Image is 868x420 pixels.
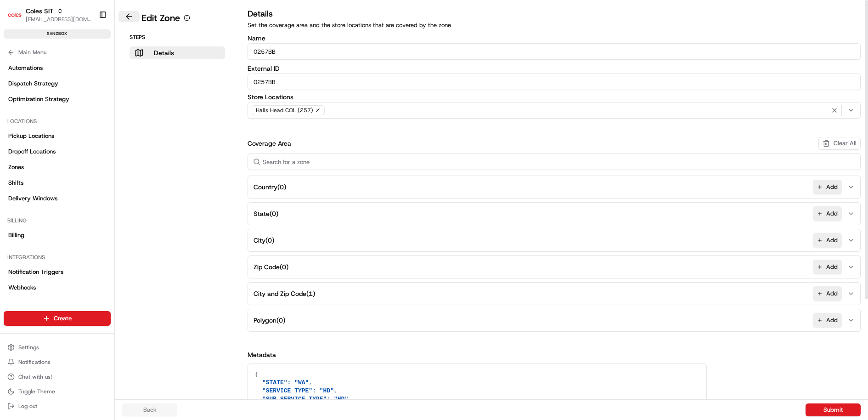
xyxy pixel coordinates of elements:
[813,260,842,274] button: Add
[78,134,85,141] div: 💻
[254,236,274,245] span: City ( 0 )
[4,114,111,129] div: Locations
[248,35,861,41] label: Name
[248,350,861,359] h3: Metadata
[54,314,72,323] span: Create
[8,231,24,239] span: Billing
[4,29,111,39] div: sandbox
[8,64,43,72] span: Automations
[4,76,111,91] a: Dispatch Strategy
[8,179,23,187] span: Shifts
[18,133,70,142] span: Knowledge Base
[8,148,56,156] span: Dropoff Locations
[9,134,17,141] div: 📗
[6,129,74,146] a: 📗Knowledge Base
[4,46,111,59] button: Main Menu
[256,107,313,114] span: Halls Head COL (257)
[254,182,286,192] span: Country ( 0 )
[4,280,111,295] a: Webhooks
[4,144,111,159] a: Dropoff Locations
[156,90,167,101] button: Start new chat
[9,87,26,104] img: 1736555255976-a54dd68f-1ca7-489b-9aae-adbdc363a1c4
[250,309,858,331] button: Polygon(0)Add
[18,403,37,410] span: Log out
[8,95,69,103] span: Optimization Strategy
[254,209,278,218] span: State ( 0 )
[31,96,116,104] div: We're available if you need us!
[4,311,111,326] button: Create
[4,4,95,26] button: Coles SITColes SIT[EMAIL_ADDRESS][DOMAIN_NAME]
[254,262,288,272] span: Zip Code ( 0 )
[8,194,57,203] span: Delivery Windows
[130,34,225,41] p: Steps
[4,250,111,265] div: Integrations
[4,61,111,75] a: Automations
[254,289,315,298] span: City and Zip Code ( 1 )
[813,206,842,221] button: Add
[65,155,111,162] a: Powered byPylon
[250,229,858,251] button: City(0)Add
[4,265,111,279] a: Notification Triggers
[4,228,111,243] a: Billing
[818,137,861,150] button: Clear All
[248,153,861,170] input: Search for a zone
[24,59,152,68] input: Clear
[18,49,46,56] span: Main Menu
[26,16,91,23] button: [EMAIL_ADDRESS][DOMAIN_NAME]
[130,46,225,59] button: Details
[18,388,55,395] span: Toggle Theme
[4,129,111,143] a: Pickup Locations
[813,180,842,194] button: Add
[31,87,151,96] div: Start new chat
[806,403,861,416] button: Submit
[8,268,63,276] span: Notification Triggers
[813,233,842,248] button: Add
[8,132,54,140] span: Pickup Locations
[154,48,174,57] p: Details
[87,133,147,142] span: API Documentation
[248,102,861,119] button: Halls Head COL (257)
[254,316,285,325] span: Polygon ( 0 )
[4,92,111,107] a: Optimization Strategy
[4,191,111,206] a: Delivery Windows
[18,358,51,366] span: Notifications
[4,356,111,369] button: Notifications
[8,163,24,171] span: Zones
[248,21,861,29] p: Set the coverage area and the store locations that are covered by the zone
[4,176,111,190] a: Shifts
[4,370,111,383] button: Chat with us!
[250,203,858,225] button: State(0)Add
[9,36,167,51] p: Welcome 👋
[8,284,36,292] span: Webhooks
[74,129,151,146] a: 💻API Documentation
[250,176,858,198] button: Country(0)Add
[4,341,111,354] button: Settings
[9,9,28,27] img: Nash
[813,286,842,301] button: Add
[18,373,52,380] span: Chat with us!
[813,313,842,328] button: Add
[248,94,861,100] label: Store Locations
[18,344,39,351] span: Settings
[250,256,858,278] button: Zip Code(0)Add
[4,385,111,398] button: Toggle Theme
[26,6,53,16] button: Coles SIT
[141,11,180,24] h1: Edit Zone
[4,213,111,228] div: Billing
[4,400,111,413] button: Log out
[91,155,111,162] span: Pylon
[4,160,111,175] a: Zones
[248,7,861,20] h3: Details
[248,65,861,72] label: External ID
[250,283,858,305] button: City and Zip Code(1)Add
[8,79,58,88] span: Dispatch Strategy
[248,139,291,148] h3: Coverage Area
[7,7,22,22] img: Coles SIT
